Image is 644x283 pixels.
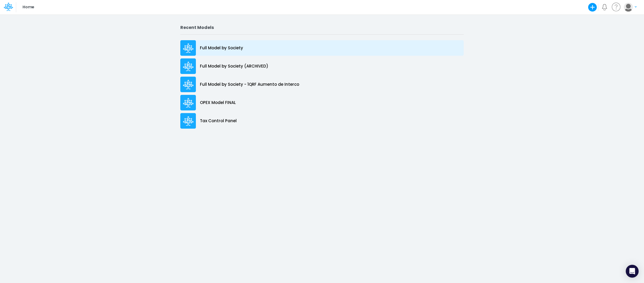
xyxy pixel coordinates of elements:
[626,265,639,278] div: Open Intercom Messenger
[180,57,464,75] a: Full Model by Society (ARCHIVED)
[180,112,464,130] a: Tax Control Panel
[180,25,464,30] h2: Recent Models
[180,39,464,57] a: Full Model by Society
[180,75,464,94] a: Full Model by Society - 1QRF Aumento de Interco
[180,94,464,112] a: OPEX Model FINAL
[200,81,299,88] p: Full Model by Society - 1QRF Aumento de Interco
[200,63,268,69] p: Full Model by Society (ARCHIVED)
[601,4,608,10] a: Notifications
[23,4,34,10] p: Home
[200,45,243,51] p: Full Model by Society
[200,100,236,106] p: OPEX Model FINAL
[200,118,237,124] p: Tax Control Panel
